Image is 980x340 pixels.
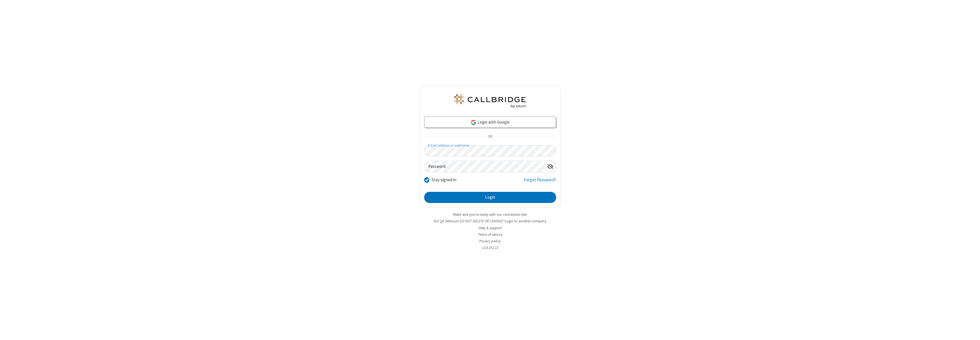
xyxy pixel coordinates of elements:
a: Help & support [479,226,502,230]
li: Not QA Selenium DO NOT DELETE OR CHANGE? [420,218,561,224]
a: Terms of service [478,232,502,237]
a: Privacy policy [479,239,501,244]
a: Login with Google [424,116,556,128]
input: Email address or username [424,145,556,156]
a: Forgot Password? [524,177,556,188]
button: Login to another company [505,218,546,224]
img: QA Selenium DO NOT DELETE OR CHANGE [453,94,527,108]
button: Login [424,192,556,203]
li: v2.6.352.13 [420,245,561,250]
label: Stay signed in [432,177,456,183]
div: Show password [545,161,556,172]
iframe: Chat [966,325,976,336]
span: OR [485,133,495,141]
img: google-icon.png [470,119,477,126]
a: Make sure you're ready with our connection test [453,212,527,217]
input: Password [424,161,545,172]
